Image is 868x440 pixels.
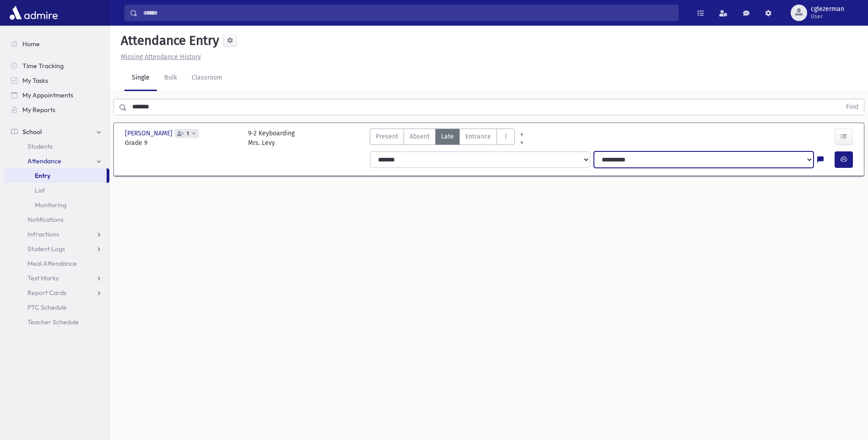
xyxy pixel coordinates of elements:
[27,245,65,253] span: Student Logs
[27,215,64,224] span: Notifications
[4,183,109,198] a: List
[121,53,201,61] u: Missing Attendance History
[4,271,109,285] a: Test Marks
[22,76,48,85] span: My Tasks
[22,106,55,114] span: My Reports
[4,73,109,88] a: My Tasks
[4,256,109,271] a: Meal Attendance
[4,300,109,315] a: PTC Schedule
[22,91,73,99] span: My Appointments
[4,88,109,102] a: My Appointments
[22,62,64,70] span: Time Tracking
[125,129,174,138] span: [PERSON_NAME]
[157,65,184,91] a: Bulk
[27,259,77,268] span: Meal Attendance
[184,65,230,91] a: Classroom
[4,198,109,212] a: Monitoring
[4,139,109,154] a: Students
[376,132,398,141] span: Present
[441,132,454,141] span: Late
[35,172,50,180] span: Entry
[22,40,40,48] span: Home
[410,132,430,141] span: Absent
[27,157,61,165] span: Attendance
[27,303,67,311] span: PTC Schedule
[117,53,201,61] a: Missing Attendance History
[4,102,109,117] a: My Reports
[35,201,66,209] span: Monitoring
[4,285,109,300] a: Report Cards
[27,318,79,326] span: Teacher Schedule
[27,230,59,238] span: Infractions
[125,138,239,148] span: Grade 9
[22,128,42,136] span: School
[27,289,66,297] span: Report Cards
[465,132,491,141] span: Entrance
[4,212,109,227] a: Notifications
[248,129,295,148] div: 9-2 Keyboarding Mrs. Levy
[811,13,844,20] span: User
[841,99,864,115] button: Find
[4,59,109,73] a: Time Tracking
[7,4,60,22] img: AdmirePro
[4,37,109,51] a: Home
[370,129,515,148] div: AttTypes
[27,142,53,150] span: Students
[138,5,678,21] input: Search
[4,168,107,183] a: Entry
[811,5,844,13] span: cglezerman
[4,124,109,139] a: School
[35,186,45,194] span: List
[4,227,109,241] a: Infractions
[4,154,109,168] a: Attendance
[4,241,109,256] a: Student Logs
[4,315,109,329] a: Teacher Schedule
[124,65,157,91] a: Single
[27,274,59,282] span: Test Marks
[185,131,191,137] span: 1
[117,33,219,48] h5: Attendance Entry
